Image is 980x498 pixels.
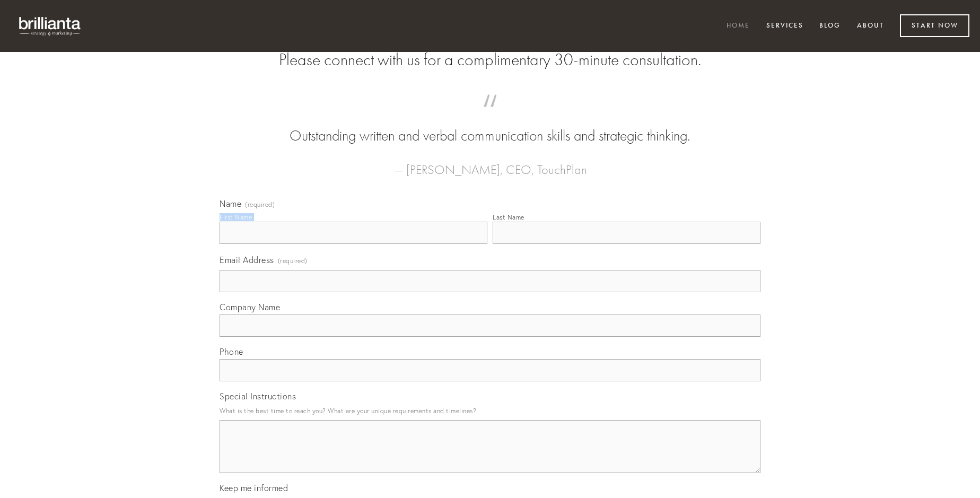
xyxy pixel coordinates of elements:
[220,346,243,357] span: Phone
[220,483,288,493] span: Keep me informed
[900,14,969,37] a: Start Now
[220,213,252,221] div: First Name
[220,302,280,312] span: Company Name
[220,391,296,401] span: Special Instructions
[220,198,241,209] span: Name
[850,18,891,35] a: About
[11,11,90,41] img: brillianta - research, strategy, marketing
[720,18,757,35] a: Home
[220,404,760,418] p: What is the best time to reach you? What are your unique requirements and timelines?
[237,146,743,180] figcaption: — [PERSON_NAME], CEO, TouchPlan
[759,18,810,35] a: Services
[493,213,524,221] div: Last Name
[237,105,743,126] span: “
[220,255,274,265] span: Email Address
[278,254,308,268] span: (required)
[220,50,760,70] h2: Please connect with us for a complimentary 30-minute consultation.
[245,202,275,208] span: (required)
[237,105,743,146] blockquote: Outstanding written and verbal communication skills and strategic thinking.
[812,18,847,35] a: Blog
